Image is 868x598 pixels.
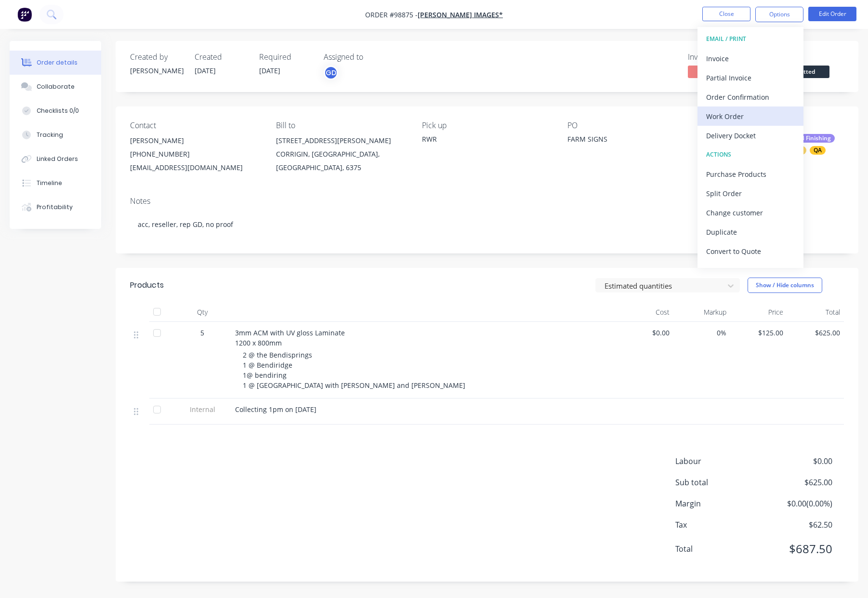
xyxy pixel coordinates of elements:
div: QA [810,146,826,155]
div: Collaborate [37,82,75,91]
button: Collaborate [10,75,101,99]
span: 3mm ACM with UV gloss Laminate 1200 x 800mm [235,328,345,347]
div: [PHONE_NUMBER] [130,147,261,161]
div: acc, reseller, rep GD, no proof [130,210,844,239]
div: Bill to [276,121,407,130]
div: Partial Invoice [706,71,795,85]
span: Labour [675,455,761,467]
span: [DATE] [259,66,280,75]
div: Required [259,53,312,62]
img: Factory [17,7,32,22]
span: No [688,66,746,78]
div: Profitability [37,203,73,212]
div: Order details [37,58,78,67]
div: Split Order [706,186,795,200]
div: Tracking [37,131,63,139]
span: $62.50 [761,519,832,531]
button: Timeline [10,171,101,195]
div: Cost [617,303,673,322]
span: Order #98875 - [365,10,418,19]
div: FB Finishing [794,134,835,143]
div: PO [567,121,698,130]
span: Total [675,543,761,555]
div: Created [195,53,248,62]
div: FARM SIGNS [567,134,688,147]
div: Checklists 0/0 [37,106,79,115]
div: Work Order [706,109,795,123]
button: Order details [10,51,101,75]
div: [PERSON_NAME][PHONE_NUMBER][EMAIL_ADDRESS][DOMAIN_NAME] [130,134,261,174]
button: Show / Hide columns [748,278,822,293]
div: Products [130,279,164,291]
div: Assigned to [324,53,420,62]
div: [STREET_ADDRESS][PERSON_NAME]CORRIGIN, [GEOGRAPHIC_DATA], [GEOGRAPHIC_DATA], 6375 [276,134,407,174]
span: $0.00 ( 0.00 %) [761,498,832,509]
button: Tracking [10,123,101,147]
div: Archive [706,264,795,278]
span: $625.00 [761,477,832,488]
div: Price [730,303,787,322]
span: Tax [675,519,761,531]
span: 0% [677,328,726,338]
div: Status [772,53,844,62]
div: Invoice [706,52,795,66]
div: EMAIL / PRINT [706,33,795,45]
span: Collecting 1pm on [DATE] [235,405,316,414]
div: Contact [130,121,261,130]
span: Internal [177,404,227,414]
span: $125.00 [734,328,783,338]
span: $0.00 [761,455,832,467]
button: Profitability [10,195,101,219]
span: 5 [200,328,204,338]
div: Linked Orders [37,155,78,163]
div: Notes [130,197,844,206]
button: Options [755,7,803,22]
span: Sub total [675,477,761,488]
div: RWR [422,134,552,144]
div: Qty [173,303,231,322]
div: Duplicate [706,225,795,239]
div: [PERSON_NAME] [130,66,183,76]
div: Delivery Docket [706,129,795,143]
button: Linked Orders [10,147,101,171]
div: Order Confirmation [706,90,795,104]
div: CORRIGIN, [GEOGRAPHIC_DATA], [GEOGRAPHIC_DATA], 6375 [276,147,407,174]
div: ACTIONS [706,148,795,161]
div: Change customer [706,206,795,220]
span: $0.00 [620,328,670,338]
div: Markup [673,303,730,322]
div: Purchase Products [706,167,795,181]
div: [EMAIL_ADDRESS][DOMAIN_NAME] [130,161,261,174]
button: Checklists 0/0 [10,99,101,123]
div: [STREET_ADDRESS][PERSON_NAME] [276,134,407,147]
span: 2 @ the Bendisprings 1 @ Bendiridge 1@ bendiring 1 @ [GEOGRAPHIC_DATA] with [PERSON_NAME] and [PE... [243,350,465,390]
div: Total [787,303,844,322]
div: [PERSON_NAME] [130,134,261,147]
span: Margin [675,498,761,509]
div: Convert to Quote [706,244,795,258]
div: Invoiced [688,53,760,62]
button: Edit Order [808,7,856,21]
div: Created by [130,53,183,62]
button: Close [702,7,750,21]
div: Pick up [422,121,552,130]
button: GD [324,66,338,80]
span: [DATE] [195,66,216,75]
span: $687.50 [761,540,832,558]
span: $625.00 [791,328,840,338]
div: Timeline [37,179,62,187]
a: [PERSON_NAME] Images* [418,10,503,19]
